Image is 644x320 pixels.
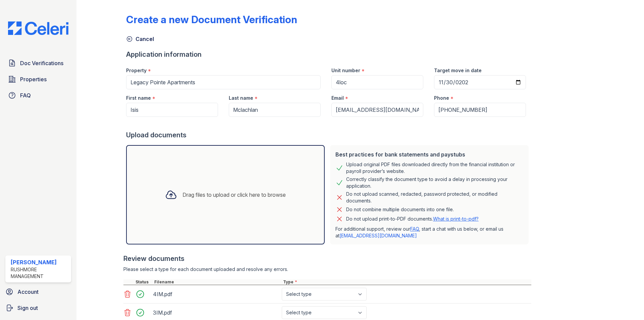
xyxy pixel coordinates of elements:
[410,226,419,232] a: FAQ
[5,73,71,86] a: Properties
[331,95,344,101] label: Email
[3,301,74,315] a: Sign out
[3,21,74,35] img: CE_Logo_Blue-a8612792a0a2168367f1c8372b55b34899dd931a85d93a1a3d3e32e68fde9ad4.png
[153,307,279,318] div: 3IM.pdf
[126,13,297,26] div: Create a new Document Verification
[17,288,39,296] span: Account
[331,67,360,74] label: Unit number
[153,279,282,285] div: Filename
[17,304,38,312] span: Sign out
[153,289,279,300] div: 4IM.pdf
[335,226,523,239] p: For additional support, review our , start a chat with us below, or email us at
[346,191,523,204] div: Do not upload scanned, redacted, password protected, or modified documents.
[346,161,523,175] div: Upload original PDF files downloaded directly from the financial institution or payroll provider’...
[11,258,68,266] div: [PERSON_NAME]
[335,150,523,158] div: Best practices for bank statements and paystubs
[3,285,74,299] a: Account
[126,35,154,43] a: Cancel
[339,233,417,238] a: [EMAIL_ADDRESS][DOMAIN_NAME]
[346,176,523,189] div: Correctly classify the document type to avoid a delay in processing your application.
[182,191,286,199] div: Drag files to upload or click here to browse
[433,216,479,222] a: What is print-to-pdf?
[134,279,153,285] div: Status
[434,95,449,101] label: Phone
[20,75,47,83] span: Properties
[5,89,71,102] a: FAQ
[123,254,531,263] div: Review documents
[11,266,68,280] div: Rushmore Management
[126,67,147,74] label: Property
[123,266,531,273] div: Please select a type for each document uploaded and resolve any errors.
[346,205,454,214] div: Do not combine multiple documents into one file.
[434,67,482,74] label: Target move in date
[346,216,479,222] p: Do not upload print-to-PDF documents.
[5,56,71,70] a: Doc Verifications
[126,95,151,101] label: First name
[229,95,253,101] label: Last name
[282,279,531,285] div: Type
[126,130,531,140] div: Upload documents
[20,91,31,99] span: FAQ
[20,59,63,67] span: Doc Verifications
[126,50,531,59] div: Application information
